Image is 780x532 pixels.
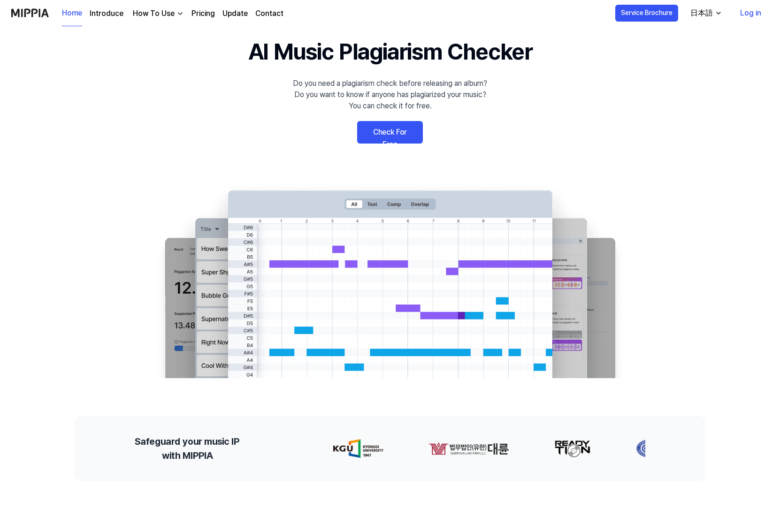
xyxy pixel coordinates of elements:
a: Pricing [191,8,215,19]
img: partner-logo-3 [634,439,663,458]
button: How To Use [131,8,184,19]
img: partner-logo-0 [331,439,381,458]
a: Home [62,0,82,26]
a: Contact [255,8,283,19]
button: 日本語 [683,4,728,23]
div: Do you need a plagiarism check before releasing an album? Do you want to know if anyone has plagi... [293,78,487,112]
img: partner-logo-2 [552,439,589,458]
a: Check For Free [357,121,423,144]
a: Update [222,8,248,19]
a: Introduce [90,8,123,19]
img: main Image [146,181,634,378]
h1: AI Music Plagiarism Checker [248,35,532,68]
img: down [176,10,184,17]
button: Service Brochure [615,5,678,22]
div: How To Use [131,8,176,19]
div: 日本語 [688,8,715,19]
img: partner-logo-1 [426,439,507,458]
h2: Safeguard your music IP with MIPPIA [135,434,239,463]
